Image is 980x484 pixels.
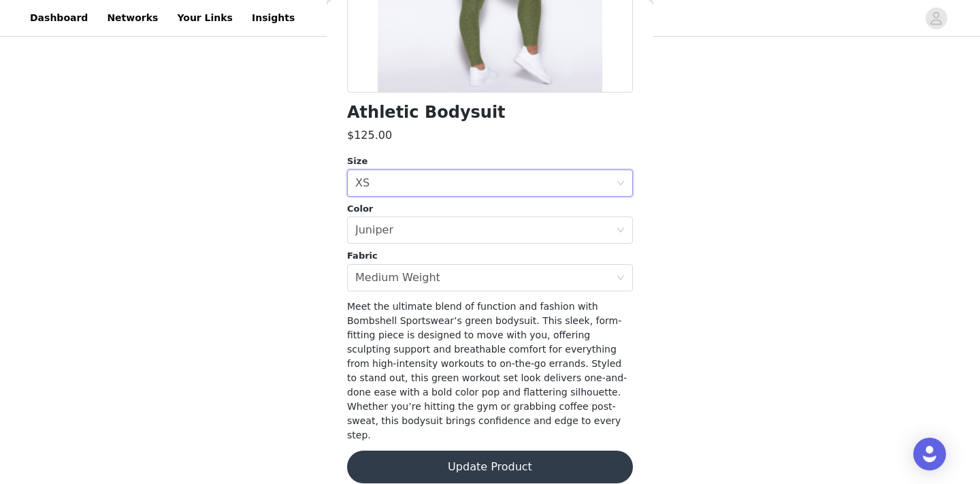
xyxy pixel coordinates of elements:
[930,7,943,29] div: avatar
[347,127,392,144] h3: $125.00
[244,3,303,33] a: Insights
[347,202,633,216] div: Color
[347,103,506,122] h1: Athletic Bodysuit
[913,438,946,470] div: Open Intercom Messenger
[347,451,633,483] button: Update Product
[347,301,627,440] span: Meet the ultimate blend of function and fashion with Bombshell Sportswear’s green bodysuit. This ...
[355,217,393,243] div: Juniper
[355,265,440,291] div: Medium Weight
[347,155,633,168] div: Size
[99,3,166,33] a: Networks
[347,249,633,263] div: Fabric
[22,3,96,33] a: Dashboard
[355,170,370,196] div: XS
[169,3,241,33] a: Your Links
